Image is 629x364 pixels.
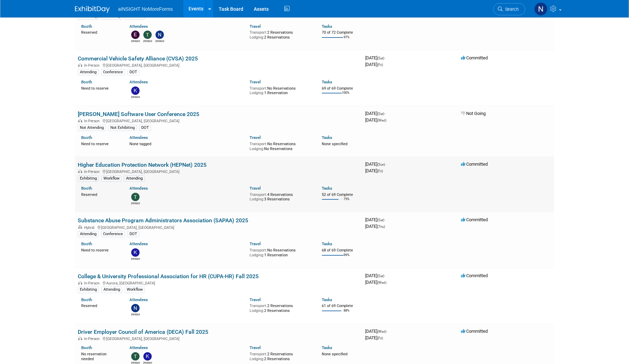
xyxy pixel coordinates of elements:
[365,162,387,167] span: [DATE]
[322,352,347,356] span: None specified
[342,91,350,100] td: 100%
[322,186,332,191] a: Tasks
[385,273,386,278] span: -
[365,62,383,67] span: [DATE]
[78,231,99,237] div: Attending
[461,111,486,116] span: Not Going
[250,357,264,361] span: Lodging:
[365,117,386,123] span: [DATE]
[250,135,261,140] a: Travel
[377,56,384,60] span: (Sat)
[365,55,386,60] span: [DATE]
[322,241,332,246] a: Tasks
[461,217,488,222] span: Committed
[250,308,264,313] span: Lodging:
[129,24,148,29] a: Attendees
[322,248,360,253] div: 68 of 69 Complete
[78,329,208,335] a: Driver Employer Council of America (DECA) Fall 2025
[322,304,360,308] div: 61 of 69 Complete
[81,135,92,140] a: Booth
[377,274,384,278] span: (Sat)
[143,352,152,361] img: Kate Silvas
[131,312,140,316] div: Nichole Brown
[344,309,350,318] td: 88%
[81,24,92,29] a: Booth
[377,336,383,340] span: (Fri)
[78,168,360,174] div: [GEOGRAPHIC_DATA], [GEOGRAPHIC_DATA]
[78,111,199,117] a: [PERSON_NAME] Software User Conference 2025
[81,80,92,84] a: Booth
[78,125,106,131] div: Not Attending
[344,197,350,207] td: 75%
[250,30,267,35] span: Transport:
[250,147,264,151] span: Lodging:
[131,31,140,39] img: Eric Guimond
[322,30,360,35] div: 70 of 72 Complete
[101,231,125,237] div: Conference
[81,302,119,308] div: Reserved
[84,281,102,286] span: In-Person
[78,224,360,230] div: [GEOGRAPHIC_DATA], [GEOGRAPHIC_DATA]
[461,329,488,334] span: Committed
[250,24,261,29] a: Travel
[84,63,102,68] span: In-Person
[78,55,198,62] a: Commercial Vehicle Safety Alliance (CVSA) 2025
[250,29,311,40] div: 2 Reservations 2 Reservations
[78,280,360,286] div: Aurora, [GEOGRAPHIC_DATA]
[81,140,119,147] div: Need to reserve
[365,111,386,116] span: [DATE]
[78,287,99,293] div: Exhibiting
[250,302,311,313] div: 2 Reservations 2 Reservations
[322,80,332,84] a: Tasks
[78,337,82,340] img: In-Person Event
[78,336,360,341] div: [GEOGRAPHIC_DATA], [GEOGRAPHIC_DATA]
[129,80,148,84] a: Attendees
[131,39,140,43] div: Eric Guimond
[461,55,488,60] span: Committed
[365,280,386,285] span: [DATE]
[377,330,386,333] span: (Wed)
[78,175,99,182] div: Exhibiting
[131,95,140,99] div: Kate Silvas
[129,297,148,302] a: Attendees
[81,29,119,35] div: Reserved
[365,217,386,222] span: [DATE]
[250,297,261,302] a: Travel
[365,329,388,334] span: [DATE]
[81,191,119,197] div: Reserved
[108,125,137,131] div: Not Exhibiting
[322,345,332,350] a: Tasks
[81,247,119,253] div: Need to reserve
[156,39,164,43] div: Nichole Brown
[250,241,261,246] a: Travel
[81,186,92,191] a: Booth
[377,63,383,67] span: (Fri)
[322,297,332,302] a: Tasks
[385,217,386,222] span: -
[250,350,311,361] div: 2 Reservations 2 Reservations
[131,193,140,201] img: Teresa Papanicolaou
[377,112,384,116] span: (Sat)
[461,273,488,278] span: Committed
[322,142,347,146] span: None specified
[78,217,248,224] a: Substance Abuse Program Administrators Association (SAPAA) 2025
[139,125,151,131] div: DOT
[81,350,119,361] div: No reservation needed
[365,335,383,340] span: [DATE]
[131,86,140,95] img: Kate Silvas
[78,63,82,67] img: In-Person Event
[250,91,264,95] span: Lodging:
[250,80,261,84] a: Travel
[377,169,383,173] span: (Fri)
[78,119,82,122] img: In-Person Event
[78,281,82,284] img: In-Person Event
[250,142,267,146] span: Transport:
[78,118,360,123] div: [GEOGRAPHIC_DATA], [GEOGRAPHIC_DATA]
[322,192,360,197] div: 52 of 69 Complete
[84,337,102,341] span: In-Person
[101,69,125,75] div: Conference
[81,297,92,302] a: Booth
[156,31,164,39] img: Nichole Brown
[78,162,207,168] a: Higher Education Protection Network (HEPNet) 2025
[131,352,140,361] img: Teresa Papanicolaou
